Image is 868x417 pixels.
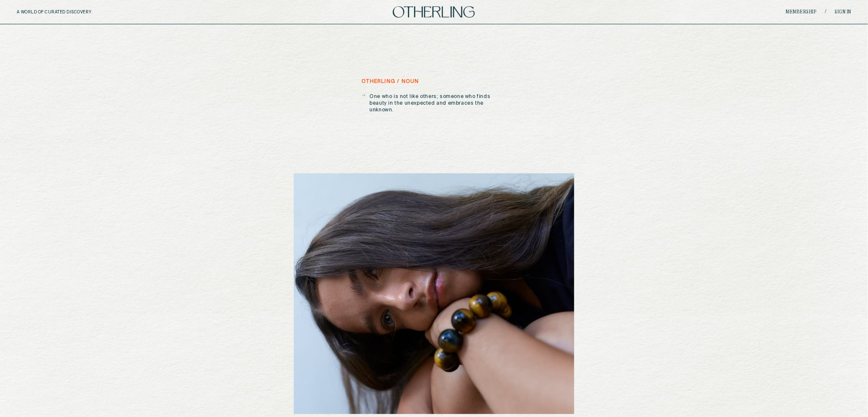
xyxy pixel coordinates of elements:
a: Sign in [835,10,852,15]
img: logo [393,6,475,18]
img: image [294,173,574,414]
h5: A WORLD OF CURATED DISCOVERY. [17,10,129,15]
span: / [825,9,827,15]
a: Membership [786,10,817,15]
p: One who is not like others; someone who finds beauty in the unexpected and embraces the unknown. [370,93,507,113]
h5: otherling / noun [362,79,419,85]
